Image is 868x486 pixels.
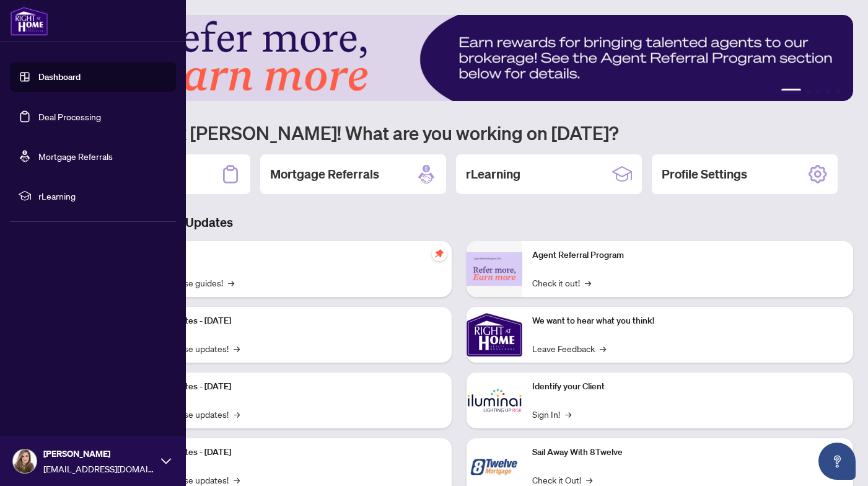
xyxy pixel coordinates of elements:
a: Dashboard [38,71,81,82]
p: We want to hear what you think! [532,314,844,328]
p: Platform Updates - [DATE] [130,314,442,328]
img: Profile Icon [13,449,37,473]
span: → [600,342,606,355]
h2: rLearning [466,166,520,183]
p: Self-Help [130,249,442,262]
button: 4 [826,89,831,94]
button: 2 [806,89,811,94]
a: Deal Processing [38,111,101,122]
h2: Profile Settings [662,166,747,183]
span: → [234,342,240,355]
p: Platform Updates - [DATE] [130,446,442,459]
a: Check it out!→ [532,276,591,289]
img: Slide 0 [64,15,853,101]
a: Mortgage Referrals [38,151,113,162]
button: Open asap [818,443,856,480]
span: rLearning [38,189,167,203]
span: → [234,407,240,421]
button: 3 [816,89,821,94]
h1: Welcome back [PERSON_NAME]! What are you working on [DATE]? [64,121,853,144]
img: Identify your Client [467,373,522,428]
span: → [585,276,591,289]
img: logo [10,6,48,36]
button: 5 [836,89,841,94]
span: [EMAIL_ADDRESS][DOMAIN_NAME] [43,462,155,475]
img: We want to hear what you think! [467,307,522,363]
p: Identify your Client [532,380,844,394]
a: Leave Feedback→ [532,342,606,355]
button: 1 [781,89,801,94]
span: [PERSON_NAME] [43,447,155,461]
p: Agent Referral Program [532,249,844,262]
h2: Mortgage Referrals [270,166,379,183]
span: → [565,407,571,421]
h3: Brokerage & Industry Updates [64,214,853,231]
img: Agent Referral Program [467,252,522,286]
span: → [228,276,234,289]
a: Sign In!→ [532,407,571,421]
p: Platform Updates - [DATE] [130,380,442,394]
p: Sail Away With 8Twelve [532,446,844,459]
span: pushpin [432,246,447,261]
